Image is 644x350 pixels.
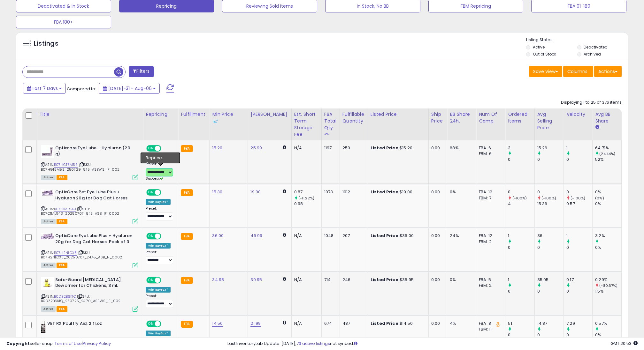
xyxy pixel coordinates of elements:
div: Num of Comp. [479,111,502,124]
div: 64.71% [595,145,621,151]
span: OFF [160,234,171,239]
span: OFF [160,321,171,326]
small: FBA [181,233,193,240]
div: 1 [508,277,534,283]
div: 0 [508,245,534,250]
small: FBA [181,145,193,152]
label: Archived [584,51,601,57]
div: 0% [595,245,621,250]
small: (-100%) [512,196,527,201]
span: OFF [160,277,171,283]
span: | SKU: B07H2NLCX5_20250707_24.45_ASB_H_0002 [41,250,122,260]
div: Preset: [146,206,173,221]
div: 0.00 [431,321,442,326]
div: FBM: 6 [479,151,500,157]
div: 674 [324,321,335,326]
div: 0 [566,288,592,294]
div: FBA: 12 [479,233,500,239]
div: Velocity [566,111,590,118]
div: Avg BB Share [595,111,619,124]
div: Win BuyBox * [146,199,171,205]
div: Win BuyBox * [146,331,171,336]
a: 34.98 [212,277,224,283]
div: ASIN: [41,277,138,311]
div: Displaying 1 to 25 of 376 items [561,100,622,106]
a: 15.30 [212,189,222,195]
div: 0 [566,245,592,250]
a: Privacy Policy [83,340,111,346]
small: FBA [181,277,193,284]
button: Save View [529,66,562,77]
div: Ship Price [431,111,444,124]
div: 35.95 [537,277,564,283]
div: 0 [537,245,564,250]
span: OFF [160,190,171,195]
div: Win BuyBox * [146,243,171,249]
div: N/A [294,145,317,151]
b: Listed Price: [371,189,400,195]
img: 41CyH4FE1GL._SL40_.jpg [41,321,46,333]
span: FBA [57,175,67,180]
span: FBA [57,219,67,224]
div: [PERSON_NAME] [250,111,288,118]
p: Listing States: [526,37,628,43]
span: Last 7 Days [33,85,58,92]
div: Win BuyBox * [146,287,171,293]
div: 51 [508,321,534,326]
button: Actions [594,66,622,77]
div: 0% [450,277,471,283]
small: (0%) [595,196,604,201]
div: FBM: 2 [479,239,500,245]
div: $36.00 [371,233,424,239]
div: 15.36 [537,201,564,207]
div: 0.29% [595,277,621,283]
button: FBA 180+ [16,16,111,28]
div: 1012 [342,189,363,195]
div: FBA: 5 [479,277,500,283]
div: 487 [342,321,363,326]
span: Columns [567,68,587,75]
div: 1 [566,145,592,151]
span: [DATE]-31 - Aug-06 [108,85,152,92]
label: Out of Stock [533,51,556,57]
div: FBM: 2 [479,283,500,288]
span: All listings currently available for purchase on Amazon [41,306,56,312]
a: B07C1ML943 [54,206,76,212]
b: Listed Price: [371,145,400,151]
span: ON [147,234,155,239]
div: 0% [595,189,621,195]
div: 250 [342,145,363,151]
img: 31ZQOQz2OIL._SL40_.jpg [41,145,54,158]
span: FBA [57,306,67,312]
a: 21.99 [250,320,261,327]
a: 15.20 [212,145,222,151]
div: ASIN: [41,145,138,179]
div: 0 [537,288,564,294]
div: 4 [508,201,534,207]
span: | SKU: B0DZ2B6K1Q_250725_24.70_ASBWS_IF_002 [41,294,120,303]
div: $35.95 [371,277,424,283]
div: 0.57 [566,201,592,207]
b: VET RX Poultry Aid, 2 fl.oz [47,321,125,328]
div: FBM: 7 [479,195,500,201]
a: 36.00 [212,233,224,239]
div: Fulfillable Quantity [342,111,365,124]
div: Some or all of the values in this column are provided from Inventory Lab. [212,118,245,124]
div: 1048 [324,233,335,239]
button: Last 7 Days [23,83,66,94]
div: 14.87 [537,321,564,326]
b: Listed Price: [371,233,400,239]
strong: Copyright [6,340,30,346]
a: 46.99 [250,233,262,239]
div: FBA: 12 [479,189,500,195]
div: 68% [450,145,471,151]
a: 73 active listings [296,340,330,346]
div: N/A [294,233,317,239]
div: 4% [450,321,471,326]
div: Min Price [212,111,245,124]
div: 0.87 [294,189,321,195]
small: FBA [181,189,193,196]
div: 0% [595,201,621,207]
img: InventoryLab Logo [212,118,218,124]
div: Est. Short Term Storage Fee [294,111,319,138]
